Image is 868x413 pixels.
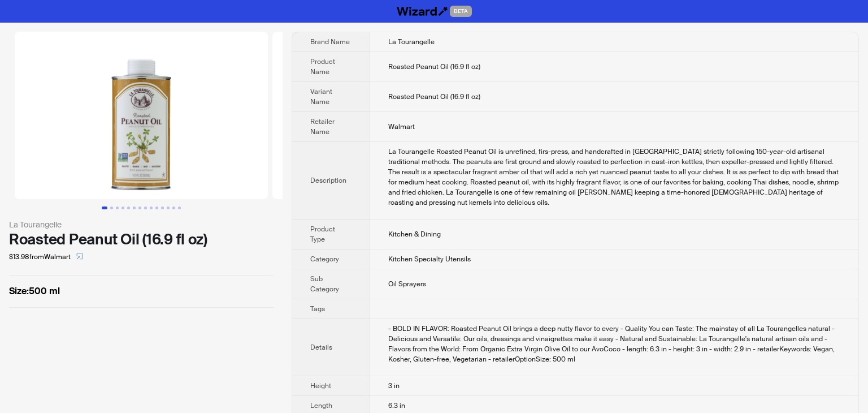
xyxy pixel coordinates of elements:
[388,401,405,410] span: 6.3 in
[9,231,274,248] div: Roasted Peanut Oil (16.9 fl oz)
[310,304,325,313] span: Tags
[167,206,170,209] button: Go to slide 12
[310,176,346,185] span: Description
[110,206,113,209] button: Go to slide 2
[178,206,181,209] button: Go to slide 14
[310,381,331,390] span: Height
[310,57,335,76] span: Product Name
[310,225,335,244] span: Product Type
[388,37,435,46] span: La Tourangelle
[388,122,415,131] span: Walmart
[388,255,471,264] span: Kitchen Specialty Utensils
[388,279,426,289] span: Oil Sprayers
[172,206,175,209] button: Go to slide 13
[9,248,274,266] div: $13.98 from Walmart
[9,218,274,231] div: La Tourangelle
[310,37,350,46] span: Brand Name
[310,255,339,264] span: Category
[133,206,136,209] button: Go to slide 6
[9,285,29,297] span: Size :
[388,62,480,71] span: Roasted Peanut Oil (16.9 fl oz)
[310,274,339,294] span: Sub Category
[388,230,441,239] span: Kitchen & Dining
[450,6,472,17] span: BETA
[310,401,332,410] span: Length
[76,253,83,260] span: select
[150,206,153,209] button: Go to slide 9
[161,206,164,209] button: Go to slide 11
[127,206,130,209] button: Go to slide 5
[155,206,158,209] button: Go to slide 10
[272,32,526,199] img: Roasted Peanut Oil (16.9 fl oz) Roasted Peanut Oil (16.9 fl oz) image 2
[388,324,840,364] div: - BOLD IN FLAVOR: Roasted Peanut Oil brings a deep nutty flavor to every - Quality You can Taste:...
[138,206,141,209] button: Go to slide 7
[310,117,335,136] span: Retailer Name
[15,32,268,199] img: Roasted Peanut Oil (16.9 fl oz) Roasted Peanut Oil (16.9 fl oz) image 1
[388,147,840,208] div: La Tourangelle Roasted Peanut Oil is unrefined, firs-press, and handcrafted in USA strictly follo...
[116,206,119,209] button: Go to slide 3
[9,285,274,298] label: 500 ml
[310,87,332,106] span: Variant Name
[388,381,400,390] span: 3 in
[102,206,107,209] button: Go to slide 1
[388,92,480,101] span: Roasted Peanut Oil (16.9 fl oz)
[144,206,147,209] button: Go to slide 8
[121,206,124,209] button: Go to slide 4
[310,343,332,352] span: Details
